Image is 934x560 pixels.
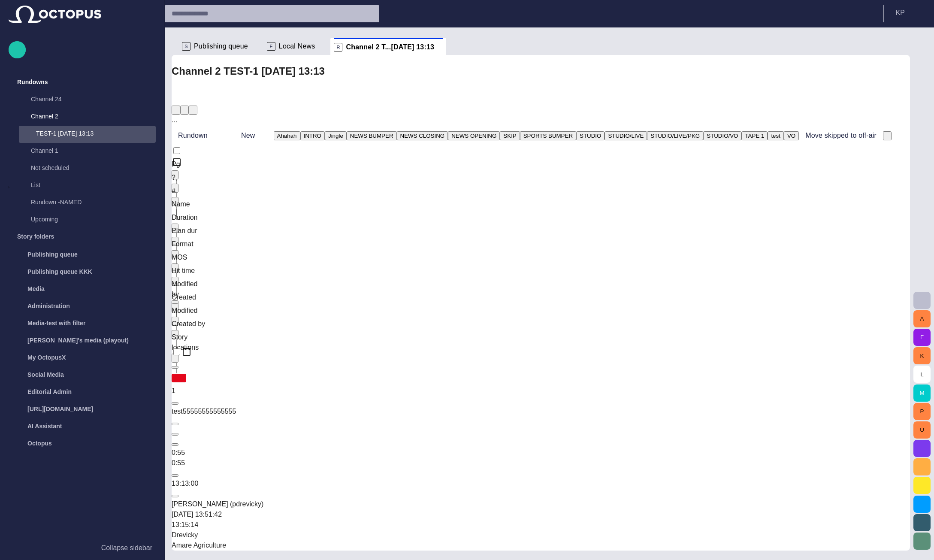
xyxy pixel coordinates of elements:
ul: main menu [9,74,156,452]
span: Ahahah [277,133,297,139]
button: SKIP [500,131,520,140]
div: Amare Agriculture [172,540,910,551]
span: test55555555555555 [172,406,910,417]
button: SPORTS BUMPER [520,131,576,140]
span: SKIP [503,133,516,139]
div: Media-test with filter [9,315,156,332]
button: Pg column menu [172,170,178,179]
button: Collapse sidebar [9,539,156,557]
div: SPublishing queue [178,38,263,55]
input: Select row [173,347,180,357]
div: # [172,186,189,196]
button: L [913,366,931,383]
span: NEWS CLOSING [400,133,445,139]
p: TEST-1 [DATE] 13:13 [36,129,156,138]
h2: Channel 2 TEST-1 [DATE] 13:13 [172,64,910,79]
button: NEWS CLOSING [397,131,448,140]
button: MOS column menu [172,263,178,272]
p: AI Assistant [27,422,62,430]
div: 0:55 [172,448,910,458]
button: New [226,128,270,143]
span: STUDIO [580,133,601,139]
p: Editorial Admin [27,387,72,396]
div: Created by [172,319,232,329]
button: TAPE 1 [741,131,768,140]
span: INTRO [304,133,321,139]
span: Channel 2 T...[DATE] 13:13 [346,43,434,51]
p: Not scheduled [31,163,139,172]
button: Hit time column menu [172,277,178,286]
div: [PERSON_NAME]'s media (playout) [9,332,156,349]
button: K [913,347,931,364]
p: List [31,181,139,189]
div: Created [172,292,204,303]
p: Octopus [27,439,52,448]
button: STUDIO/LIVE/PKG [647,131,703,140]
div: Plan dur [172,226,204,236]
button: ? column menu [172,184,178,193]
p: Rundowns [17,78,48,86]
div: 8/19 13:51:42 [172,509,910,520]
div: MOS [172,252,209,263]
div: FLocal News [263,38,331,55]
span: VO [787,133,795,139]
div: Media [9,280,156,297]
span: STUDIO/LIVE [608,133,644,139]
p: S [182,42,190,51]
p: Channel 1 [31,146,139,155]
p: Media-test with filter [27,319,85,327]
div: Format [172,239,204,249]
div: Octopus [9,435,156,452]
button: Modified column menu [172,317,178,326]
p: Story folders [17,232,54,241]
div: 0:55 [172,458,910,468]
span: NEWS OPENING [451,133,496,139]
div: Story locations [172,332,204,353]
button: Format column menu [172,250,178,259]
input: Select all rows [173,147,180,154]
div: Modified [172,306,234,316]
img: Octopus News Room [9,6,101,23]
p: K P [896,8,905,18]
div: Modified by [172,279,204,300]
span: Publishing queue [194,42,248,51]
div: List [14,177,156,194]
button: STUDIO/VO [703,131,741,140]
div: Hit time [172,266,204,276]
button: U [913,421,931,439]
div: Publishing queue [9,246,156,263]
button: Created column menu [172,303,178,312]
span: SPORTS BUMPER [523,133,573,139]
button: Rundown [172,128,223,143]
button: A [913,310,931,327]
div: AI Assistant [9,418,156,435]
span: Jingle [328,133,343,139]
button: test [768,131,783,140]
p: Administration [27,302,70,310]
div: ... [172,115,910,125]
p: Upcoming [31,215,139,224]
button: NEWS OPENING [448,131,500,140]
button: Jingle [325,131,347,140]
p: [URL][DOMAIN_NAME] [27,405,93,413]
button: Move skipped to off-air [799,128,880,143]
div: 13:13:00 [172,478,910,489]
span: Local News [279,42,315,51]
div: Pg [172,159,189,170]
div: Drevicky [172,530,910,540]
p: F [267,42,275,51]
button: STUDIO [576,131,605,140]
p: [PERSON_NAME]'s media (playout) [27,336,129,345]
button: F [913,329,931,346]
p: Channel 2 [31,112,139,121]
p: Social Media [27,370,64,379]
div: 1 [172,386,910,396]
p: Publishing queue KKK [27,267,92,276]
div: Duration [172,212,203,223]
button: Duration column menu [172,224,178,233]
div: RChannel 2 T...[DATE] 13:13 [330,38,446,55]
span: STUDIO/VO [707,133,738,139]
div: [URL][DOMAIN_NAME] [9,400,156,418]
span: STUDIO/LIVE/PKG [650,133,700,139]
